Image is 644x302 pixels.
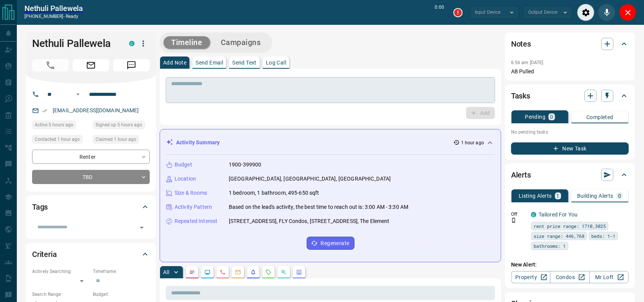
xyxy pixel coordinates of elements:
p: Send Text [232,60,257,65]
p: Add Note [163,60,186,65]
p: 6:56 am [DATE] [511,60,544,65]
p: 1 [557,193,560,199]
p: [GEOGRAPHIC_DATA], [GEOGRAPHIC_DATA], [GEOGRAPHIC_DATA] [229,175,391,183]
div: Wed Aug 13 2025 [93,121,150,131]
p: All [163,270,169,275]
p: 1 bedroom, 1 bathroom, 495-650 sqft [229,189,319,197]
p: Budget [175,161,192,169]
a: Mr.Loft [589,271,629,283]
div: Tags [32,198,150,216]
h2: Tags [32,201,48,213]
span: Signed up 5 hours ago [95,121,142,129]
svg: Requests [265,269,272,275]
p: Listing Alerts [519,193,552,199]
p: Timeframe: [93,268,150,275]
h1: Nethuli Pallewela [32,37,118,50]
p: 0 [618,193,621,199]
button: New Task [511,142,629,155]
div: Wed Aug 13 2025 [32,121,89,131]
div: condos.ca [531,212,536,217]
p: 1 hour ago [461,139,484,146]
h2: Alerts [511,169,531,181]
div: Wed Aug 13 2025 [93,135,150,146]
div: condos.ca [129,41,134,46]
p: Pending [525,114,545,120]
p: Completed [586,115,613,120]
p: AB Pulled [511,68,629,76]
div: Audio Settings [577,4,594,21]
p: Budget: [93,291,150,298]
div: Close [619,4,636,21]
p: 1900-399900 [229,161,261,169]
p: Log Call [266,60,286,65]
p: [PHONE_NUMBER] - [24,13,83,20]
svg: Listing Alerts [250,269,256,275]
span: bathrooms: 1 [534,242,566,250]
span: size range: 446,768 [534,232,584,240]
button: Open [73,90,83,99]
a: Condos [550,271,589,283]
button: Campaigns [213,36,269,49]
p: No pending tasks [511,126,629,138]
svg: Email Verified [42,108,47,113]
button: Timeline [163,36,210,49]
svg: Lead Browsing Activity [204,269,210,275]
a: Nethuli Pallewela [24,4,83,13]
p: Actively Searching: [32,268,89,275]
p: Search Range: [32,291,89,298]
button: Open [136,222,147,233]
span: ready [66,14,79,19]
p: Activity Pattern [175,203,212,211]
p: [STREET_ADDRESS], FLY Condos, [STREET_ADDRESS], The Element [229,217,390,225]
p: 0 [550,114,553,120]
p: Location [175,175,196,183]
span: Email [73,59,109,71]
svg: Agent Actions [296,269,302,275]
svg: Notes [189,269,195,275]
span: Message [113,59,150,71]
div: Activity Summary1 hour ago [166,136,495,150]
svg: Push Notification Only [511,218,516,223]
div: Tasks [511,87,629,105]
div: Criteria [32,245,150,263]
div: Wed Aug 13 2025 [32,135,89,146]
div: Mute [598,4,615,21]
span: rent price range: 1710,3025 [534,222,606,230]
p: Activity Summary [176,139,220,147]
p: New Alert: [511,261,629,269]
div: Notes [511,35,629,53]
div: Alerts [511,166,629,184]
svg: Calls [220,269,226,275]
p: Building Alerts [577,193,613,199]
a: Tailored For You [539,212,578,218]
a: Property [511,271,550,283]
span: Call [32,59,69,71]
h2: Notes [511,38,531,50]
div: TBD [32,170,150,184]
p: Send Email [196,60,223,65]
span: Claimed 1 hour ago [95,136,136,143]
h2: Criteria [32,248,57,260]
a: [EMAIL_ADDRESS][DOMAIN_NAME] [53,107,139,113]
div: Renter [32,150,150,164]
p: 0:00 [435,4,444,21]
h2: Tasks [511,90,530,102]
p: Based on the lead's activity, the best time to reach out is: 3:00 AM - 3:30 AM [229,203,408,211]
p: Off [511,211,526,218]
svg: Opportunities [281,269,287,275]
span: Contacted 1 hour ago [35,136,80,143]
svg: Emails [235,269,241,275]
p: Repeated Interest [175,217,217,225]
p: Size & Rooms [175,189,207,197]
span: Active 5 hours ago [35,121,73,129]
button: Regenerate [307,237,354,250]
span: beds: 1-1 [591,232,615,240]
